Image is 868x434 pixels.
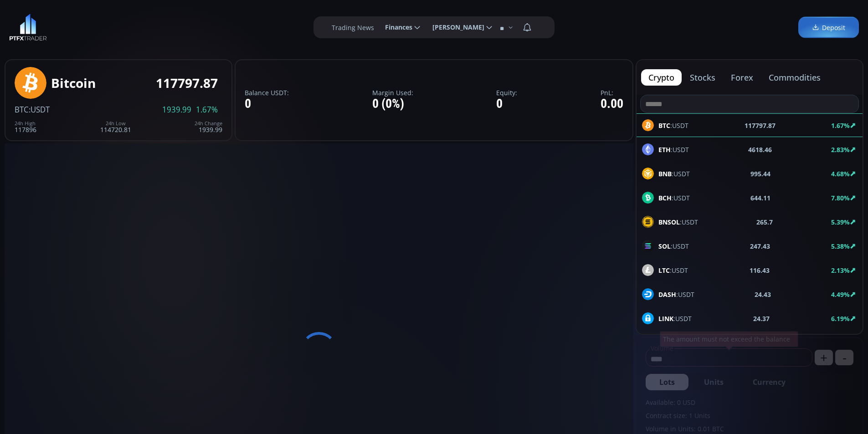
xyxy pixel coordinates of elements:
div: 0.00 [601,97,623,111]
span: [PERSON_NAME] [426,18,484,36]
span: Deposit [812,23,845,32]
b: BNB [658,169,672,178]
span: :USDT [658,314,692,323]
span: :USDT [658,241,689,251]
div: 1939.99 [195,121,222,133]
div: 24h Change [195,121,222,126]
span: 1.67% [196,106,218,114]
a: Deposit [798,17,859,38]
b: 247.43 [750,241,770,251]
div: 24h Low [100,121,131,126]
span: 1939.99 [162,106,191,114]
button: crypto [641,69,682,86]
label: Margin Used: [372,89,413,96]
b: ETH [658,145,671,154]
b: 6.19% [831,314,850,323]
b: 4.68% [831,169,850,178]
button: stocks [683,69,723,86]
b: DASH [658,290,676,299]
div: 0 [496,97,517,111]
b: BCH [658,194,672,202]
span: :USDT [658,290,694,299]
b: 116.43 [750,266,770,275]
span: :USDT [29,104,50,115]
span: BTC [15,104,29,115]
span: :USDT [658,169,690,179]
b: 265.7 [756,217,773,227]
div: 24h High [15,121,36,126]
b: LINK [658,314,673,323]
b: SOL [658,242,671,250]
span: Finances [379,18,412,36]
b: 2.83% [831,145,850,154]
b: 2.13% [831,266,850,275]
b: 644.11 [750,193,770,203]
span: :USDT [658,193,690,203]
img: LOGO [9,14,47,41]
span: :USDT [658,266,688,275]
b: 5.38% [831,242,850,250]
b: 5.39% [831,218,850,226]
b: 24.37 [753,314,770,323]
div: 117797.87 [156,76,218,90]
div: 117896 [15,121,36,133]
b: 995.44 [750,169,770,179]
label: Equity: [496,89,517,96]
b: BNSOL [658,218,680,226]
span: :USDT [658,145,689,154]
div: 0 [245,97,289,111]
div: Bitcoin [51,76,96,90]
div: 0 (0%) [372,97,413,111]
span: :USDT [658,217,698,227]
label: Trading News [332,23,374,32]
b: 24.43 [755,290,771,299]
label: Balance USDT: [245,89,289,96]
label: PnL: [601,89,623,96]
button: commodities [761,69,828,86]
b: 4.49% [831,290,850,299]
div: 114720.81 [100,121,131,133]
b: 7.80% [831,194,850,202]
b: LTC [658,266,670,275]
b: 4618.46 [748,145,772,154]
button: forex [724,69,760,86]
